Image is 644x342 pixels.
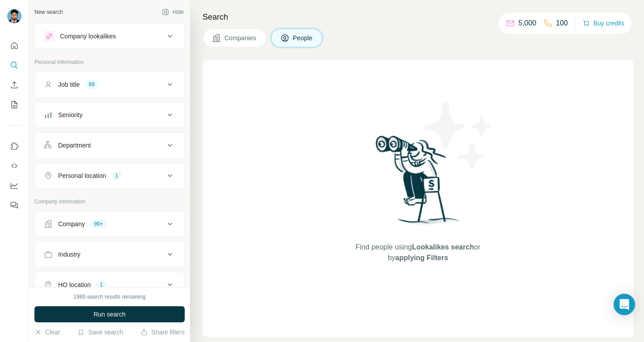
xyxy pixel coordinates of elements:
span: People [293,34,314,42]
span: Run search [93,310,126,319]
div: 89 [85,80,98,89]
div: 1980 search results remaining [74,293,146,301]
button: Quick start [7,38,21,54]
span: applying Filters [395,254,448,262]
div: Job title [58,80,80,89]
div: 1 [111,172,122,180]
div: Company [58,220,85,228]
button: Job title89 [35,74,184,95]
div: New search [34,8,63,16]
div: Department [58,141,91,150]
div: Open Intercom Messenger [614,294,635,315]
button: Run search [34,306,185,322]
button: Department [35,135,184,156]
div: 99+ [90,220,106,228]
button: Use Surfe API [7,158,21,174]
p: 5,000 [518,18,536,29]
button: Seniority [35,104,184,126]
img: Surfe Illustration - Woman searching with binoculars [372,133,465,233]
span: Companies [225,34,257,42]
div: 1 [96,281,106,289]
div: Industry [58,250,80,259]
button: HQ location1 [35,274,184,296]
button: Hide [156,5,190,19]
button: My lists [7,97,21,113]
div: HQ location [58,280,91,289]
button: Company lookalikes [35,25,184,47]
img: Avatar [7,9,21,23]
span: Lookalikes search [412,243,474,251]
button: Personal location1 [35,165,184,186]
button: Use Surfe on LinkedIn [7,138,21,154]
span: Find people using or by [346,242,489,263]
p: Personal information [34,58,185,66]
div: Company lookalikes [60,32,116,41]
button: Search [7,57,21,73]
img: Surfe Illustration - Stars [418,96,499,176]
button: Company99+ [35,213,184,235]
button: Dashboard [7,177,21,194]
button: Share filters [140,328,185,337]
button: Enrich CSV [7,77,21,93]
button: Save search [77,328,123,337]
p: Company information [34,198,185,206]
div: Personal location [58,171,106,180]
div: Seniority [58,110,82,119]
button: Buy credits [583,17,624,30]
button: Clear [34,328,60,337]
button: Industry [35,244,184,265]
p: 100 [556,18,568,29]
button: Feedback [7,197,21,213]
h4: Search [203,11,633,23]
